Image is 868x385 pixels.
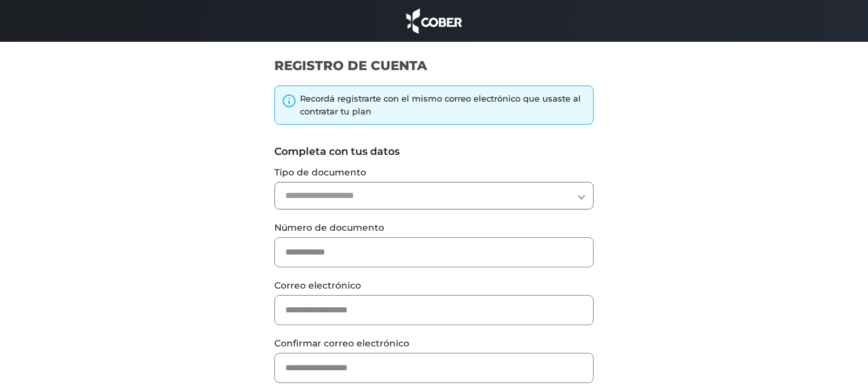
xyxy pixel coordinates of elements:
h1: REGISTRO DE CUENTA [274,57,594,74]
label: Correo electrónico [274,279,594,292]
div: Recordá registrarte con el mismo correo electrónico que usaste al contratar tu plan [300,93,587,118]
label: Confirmar correo electrónico [274,337,594,350]
label: Tipo de documento [274,166,594,179]
img: cober_marca.png [403,6,466,35]
label: Número de documento [274,221,594,235]
label: Completa con tus datos [274,144,594,159]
